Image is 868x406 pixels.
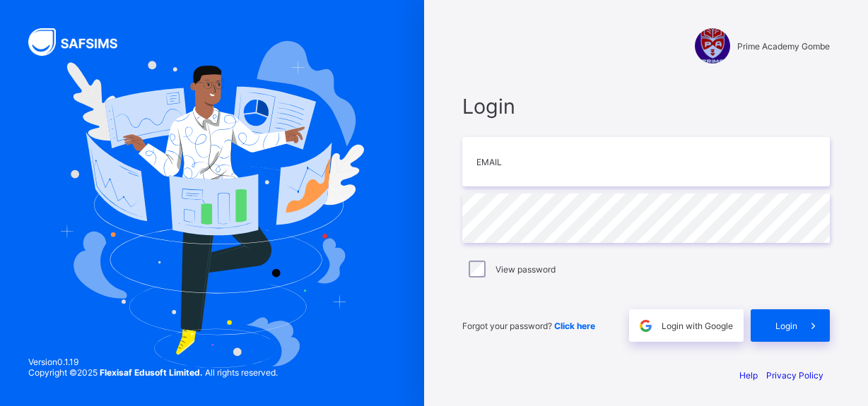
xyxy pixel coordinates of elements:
[662,321,733,331] span: Login with Google
[554,321,595,331] a: Click here
[462,94,830,119] span: Login
[60,41,365,368] img: Hero Image
[100,367,203,378] strong: Flexisaf Edusoft Limited.
[737,41,830,52] span: Prime Academy Gombe
[739,370,758,381] a: Help
[28,367,278,378] span: Copyright © 2025 All rights reserved.
[766,370,823,381] a: Privacy Policy
[28,357,278,367] span: Version 0.1.19
[638,318,654,334] img: google.396cfc9801f0270233282035f929180a.svg
[28,28,134,56] img: SAFSIMS Logo
[495,264,556,275] label: View password
[775,321,797,331] span: Login
[462,321,595,331] span: Forgot your password?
